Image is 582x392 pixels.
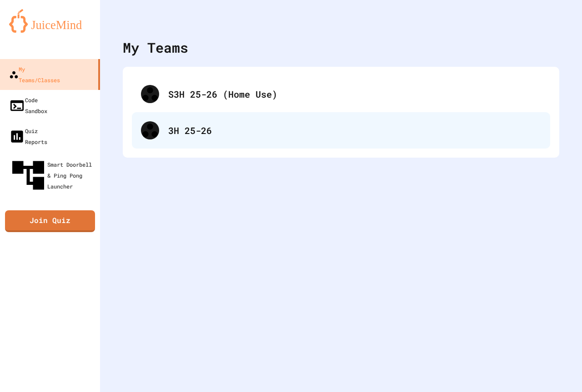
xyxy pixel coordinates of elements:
div: S3H 25-26 (Home Use) [168,87,541,101]
img: logo-orange.svg [9,9,91,33]
div: 3H 25-26 [168,124,541,137]
a: Join Quiz [5,210,95,232]
div: My Teams [123,37,188,58]
div: Code Sandbox [9,94,47,116]
div: My Teams/Classes [9,64,60,85]
div: S3H 25-26 (Home Use) [132,76,550,112]
div: Smart Doorbell & Ping Pong Launcher [9,156,96,194]
div: Quiz Reports [9,125,47,147]
div: 3H 25-26 [132,112,550,149]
